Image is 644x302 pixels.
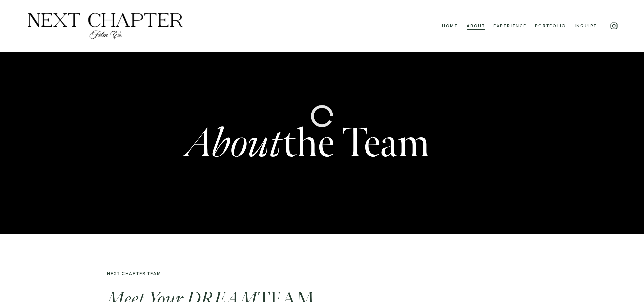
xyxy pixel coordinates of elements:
em: About [185,118,283,169]
a: Portfolio [535,22,566,31]
a: About [467,22,485,31]
a: Instagram [610,22,618,30]
h1: the Team [185,123,430,164]
a: Experience [493,22,527,31]
code: Next Chapter Team [107,270,161,276]
a: Inquire [575,22,597,31]
img: Next Chapter Film Co. [26,12,185,41]
a: Home [442,22,458,31]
